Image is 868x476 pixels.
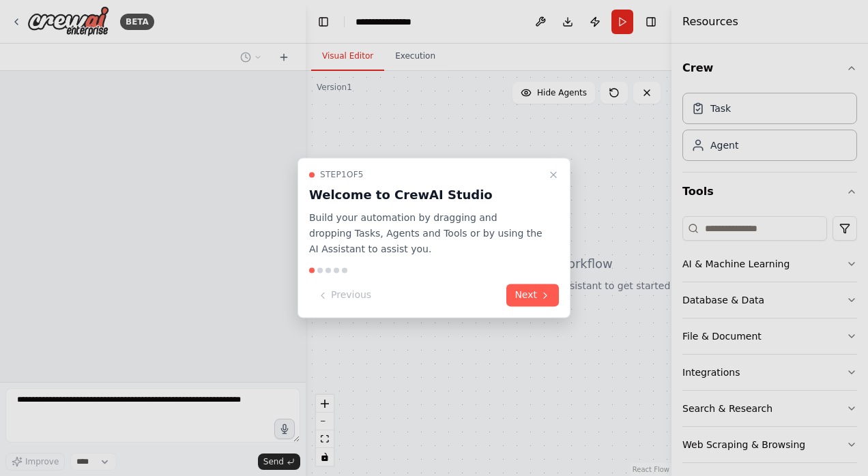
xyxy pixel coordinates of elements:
button: Next [506,284,559,307]
span: Step 1 of 5 [320,169,364,180]
button: Close walkthrough [545,166,562,183]
button: Hide left sidebar [314,12,333,31]
h3: Welcome to CrewAI Studio [309,185,542,205]
button: Previous [309,284,379,307]
p: Build your automation by dragging and dropping Tasks, Agents and Tools or by using the AI Assista... [309,210,542,256]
